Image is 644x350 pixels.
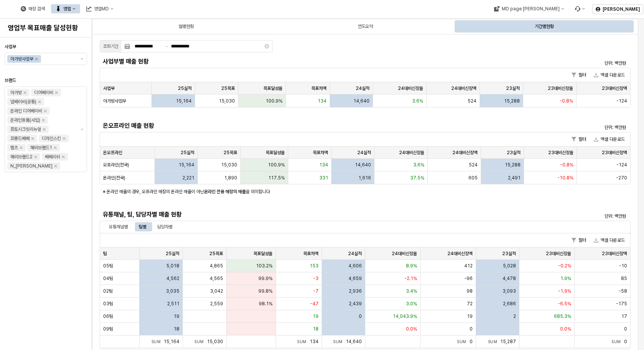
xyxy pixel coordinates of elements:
[413,162,424,168] span: 3.6%
[45,153,60,161] div: 베베리쉬
[10,153,33,161] div: 해외브랜드2
[174,313,179,319] span: 19
[256,263,273,269] span: 103.2%
[467,288,473,294] span: 98
[194,339,207,344] span: Sum
[546,251,571,257] span: 23대비신장율
[611,339,624,344] span: Sum
[179,22,194,31] div: 월별현황
[151,339,164,344] span: Sum
[92,19,644,350] main: App Frame
[30,144,52,151] div: 해외브랜드1
[447,251,473,257] span: 24대비신장액
[20,146,23,149] div: Remove 엘츠
[103,122,495,130] h5: 온오프라인 매출 현황
[353,98,370,104] span: 14,640
[500,339,516,344] span: 15,287
[503,60,626,67] p: 단위: 백만원
[467,301,473,307] span: 72
[313,275,319,282] span: -3
[410,175,424,181] span: 37.5%
[219,98,235,104] span: 15,030
[348,251,362,257] span: 24실적
[470,326,473,332] span: 0
[503,124,626,131] p: 단위: 백만원
[602,150,627,156] span: 23대비신장액
[34,155,37,158] div: Remove 해외브랜드2
[43,128,46,131] div: Remove 퓨토시크릿리뉴얼
[35,57,38,60] div: Remove 아가방사업부
[103,275,113,282] span: 04팀
[505,162,521,168] span: 15,288
[535,22,554,31] div: 기간별현황
[42,135,61,142] div: 디자인스킨
[103,98,126,104] span: 아가방사업부
[313,288,319,294] span: -7
[358,22,373,31] div: 연도요약
[392,251,417,257] span: 24대비신장율
[452,150,478,156] span: 24대비신장액
[457,339,470,344] span: Sum
[166,263,179,269] span: 5,018
[10,125,41,133] div: 퓨토시크릿리뉴얼
[311,85,327,91] span: 목표차액
[51,4,80,13] div: 영업
[624,339,627,344] span: 0
[464,275,473,282] span: -96
[506,85,520,91] span: 23실적
[592,4,643,14] button: [PERSON_NAME]
[10,116,40,124] div: 온라인용품(사입)
[489,4,568,13] div: MD page 이동
[358,175,371,181] span: 1,616
[503,288,516,294] span: 3,093
[153,222,177,231] div: 담당자별
[560,162,573,168] span: -0.8%
[560,326,571,332] span: 0.0%
[356,85,370,91] span: 24실적
[548,85,573,91] span: 23대비신장율
[103,58,495,65] h5: 사업부별 매출 현황
[319,175,328,181] span: 331
[34,89,53,96] div: 디어베이비
[62,155,65,158] div: Remove 베베리쉬
[557,175,573,181] span: -10.8%
[313,326,319,332] span: 18
[568,135,589,144] button: 필터
[82,4,118,13] button: 영업MD
[97,20,275,33] div: 월별현황
[5,44,16,49] span: 사업부
[502,251,516,257] span: 23실적
[181,150,194,156] span: 25실적
[210,263,223,269] span: 4,865
[10,98,36,106] div: 냅베이비(공통)
[10,135,30,142] div: 꼬똥드베베
[23,91,26,94] div: Remove 아가방
[467,313,473,319] span: 19
[103,326,113,332] span: 09팀
[54,146,57,149] div: Remove 해외브랜드1
[398,85,423,91] span: 24대비신장율
[348,263,362,269] span: 4,606
[55,91,58,94] div: Remove 디어베이비
[310,263,319,269] span: 153
[319,162,328,168] span: 134
[62,137,66,140] div: Remove 디자인스킨
[568,70,589,80] button: 필터
[204,189,246,194] strong: 온라인 전용 매장의 매출
[258,288,273,294] span: 99.8%
[8,24,84,32] h4: 영업부 목표매출 달성현황
[210,288,223,294] span: 3,042
[207,339,223,344] span: 15,030
[468,175,478,181] span: 605
[508,175,521,181] span: 2,491
[174,326,179,332] span: 18
[469,162,478,168] span: 524
[103,251,107,257] span: 팀
[10,89,22,96] div: 아가방
[507,150,521,156] span: 23실적
[359,313,362,319] span: 0
[313,150,328,156] span: 목표차액
[602,85,627,91] span: 23대비신장액
[276,20,454,33] div: 연도요약
[42,119,45,122] div: Remove 온라인용품(사입)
